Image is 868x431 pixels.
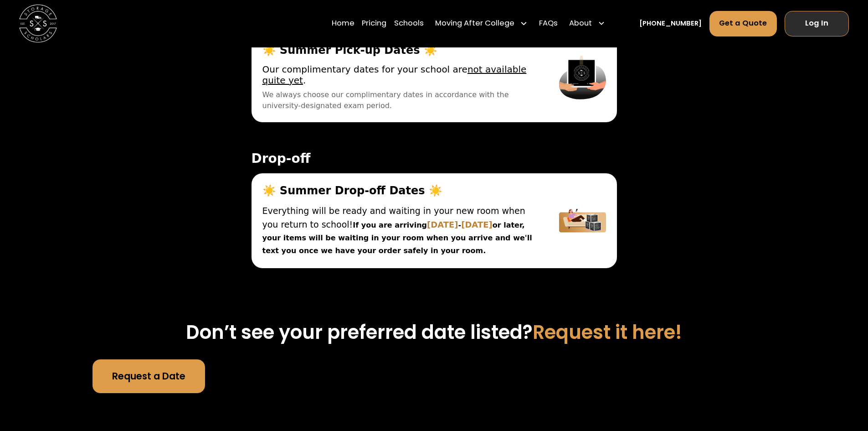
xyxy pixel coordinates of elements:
span: [DATE] [427,220,458,229]
span: ☀️ Summer Pick-up Dates ☀️ [262,44,538,57]
div: About [565,10,609,37]
a: home [19,5,57,42]
a: Request a Date [92,359,205,394]
a: Home [332,10,354,37]
a: FAQs [539,10,558,37]
span: Everything will be ready and waiting in your new room when you return to school! [262,206,525,229]
div: About [569,18,592,30]
h3: Don’t see your preferred date listed? [92,321,775,344]
span: ☀️ Summer Drop-off Dates ☀️ [262,184,538,197]
a: Get a Quote [709,11,777,36]
span: Request it here! [533,319,682,346]
span: [DATE] [461,220,493,229]
span: We always choose our complimentary dates in accordance with the university-designated exam period. [262,89,538,111]
img: Pickup Image [559,44,606,111]
div: Moving After College [431,10,532,37]
div: Moving After College [435,18,514,30]
a: [PHONE_NUMBER] [639,19,702,29]
u: not available quite yet [262,64,527,86]
img: Storage Scholars main logo [19,5,57,42]
a: Pricing [362,10,386,37]
img: Delivery Image [559,184,606,257]
span: Our complimentary dates for your school are . [262,64,538,86]
span: Drop-off [252,151,617,166]
a: Schools [394,10,424,37]
a: Log In [785,11,849,36]
div: If you are arriving - or later, your items will be waiting in your room when you arrive and we'll... [262,204,538,257]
